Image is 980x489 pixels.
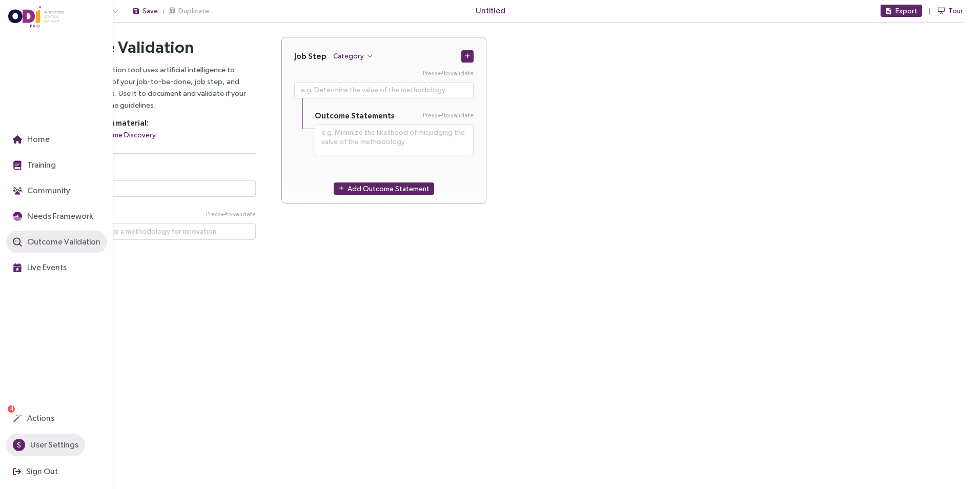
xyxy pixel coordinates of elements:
[24,465,58,478] span: Sign Out
[45,167,256,176] h5: Job Executor
[25,261,67,274] span: Live Events
[45,64,256,111] p: The Outcome Validation tool uses artificial intelligence to gauge the accuracy of your job-to-be-...
[13,160,22,170] img: Training
[10,405,13,413] span: 4
[6,460,65,483] button: Sign Out
[17,439,21,451] span: S
[423,111,474,120] span: Press to validate
[334,182,434,195] button: Add Outcome Statement
[6,179,77,202] button: Community
[948,5,963,16] span: Tour
[294,51,326,61] h4: Job Step
[333,50,374,62] button: Category
[881,5,922,17] button: Export
[25,235,100,248] span: Outcome Validation
[6,256,73,279] button: Live Events
[6,128,56,151] button: Home
[6,434,85,456] button: SUser Settings
[45,37,256,57] h2: Outcome Validation
[206,210,256,219] span: Press to validate
[13,263,22,272] img: Live Events
[8,405,15,413] sup: 4
[25,412,54,424] span: Actions
[6,407,61,430] button: Actions
[348,183,430,194] span: Add Outcome Statement
[8,6,65,28] img: ODIpro
[476,4,505,17] span: Untitled
[25,158,56,171] span: Training
[937,5,964,17] button: Tour
[45,180,256,197] input: e.g. Innovators
[315,111,395,120] h5: Outcome Statements
[25,210,93,222] span: Needs Framework
[28,438,78,451] span: User Settings
[13,237,22,247] img: Outcome Validation
[13,414,22,423] img: Actions
[333,50,364,62] span: Category
[294,82,474,98] textarea: Press Enter to validate
[25,133,50,146] span: Home
[142,5,158,16] span: Save
[895,5,917,16] span: Export
[315,125,474,155] textarea: Press Enter to validate
[168,5,210,17] button: Duplicate
[25,184,70,197] span: Community
[132,5,158,17] button: Save
[6,154,63,176] button: Training
[6,231,107,253] button: Outcome Validation
[13,186,22,195] img: Community
[6,205,100,228] button: Needs Framework
[45,223,256,240] textarea: Press Enter to validate
[13,212,22,221] img: JTBD Needs Framework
